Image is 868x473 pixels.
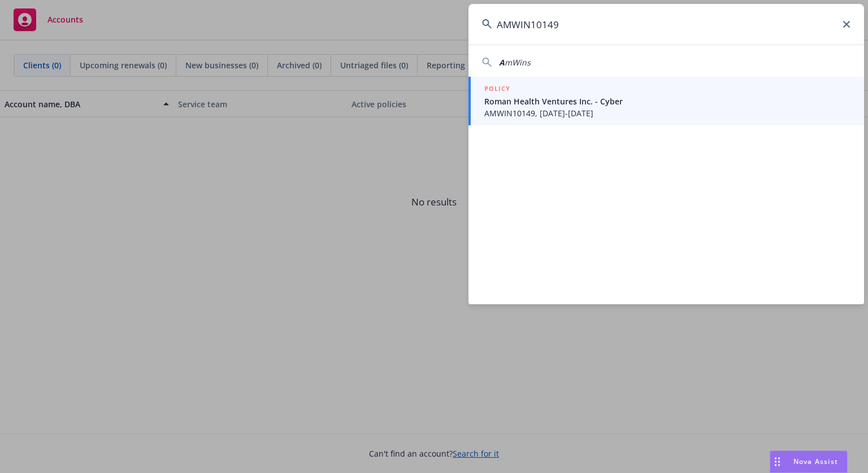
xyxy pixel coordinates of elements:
[484,107,850,119] span: AMWIN10149, [DATE]-[DATE]
[770,450,848,473] button: Nova Assist
[468,4,864,45] input: Search...
[770,451,784,472] div: Drag to move
[499,57,505,68] span: A
[505,57,531,68] span: mWins
[484,83,510,94] h5: POLICY
[484,95,850,107] span: Roman Health Ventures Inc. - Cyber
[793,457,838,466] span: Nova Assist
[468,77,864,125] a: POLICYRoman Health Ventures Inc. - CyberAMWIN10149, [DATE]-[DATE]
